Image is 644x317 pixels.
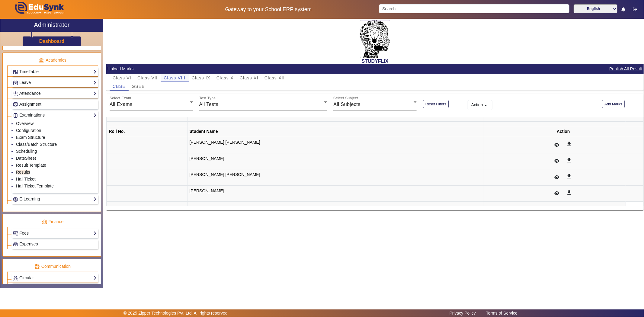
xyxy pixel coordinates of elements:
a: Class/Batch Structure [16,142,57,147]
p: © 2025 Zipper Technologies Pvt. Ltd. All rights reserved. [123,310,229,316]
img: academic.png [39,58,44,63]
h2: STUDYFLIX [106,58,644,64]
a: Results [16,170,30,175]
span: Class VI [113,76,131,80]
a: Hall Ticket [16,177,36,181]
mat-icon: get_app [566,157,572,163]
span: Class X [216,76,234,80]
td: [PERSON_NAME] [PERSON_NAME] [187,169,483,186]
th: Action [483,126,643,137]
span: GSEB [132,84,145,88]
span: Class XII [264,76,285,80]
mat-label: Select Exam [110,96,131,100]
img: finance.png [42,219,47,225]
a: Dashboard [39,38,65,44]
button: Reset Filters [423,100,449,108]
span: Assignment [19,102,41,107]
img: Assignments.png [13,102,18,107]
button: Action [468,100,492,110]
mat-icon: get_app [566,190,572,196]
a: Configuration [16,128,41,133]
span: CBSE [113,84,126,88]
mat-label: Test Type [199,96,216,100]
span: Class VII [137,76,158,80]
button: Publish All Result [609,65,642,73]
th: Student Name [187,126,483,137]
span: Class XI [240,76,258,80]
h5: Gateway to your School ERP system [164,6,372,13]
span: Class VIII [164,76,185,80]
img: communication.png [34,264,40,269]
a: Overview [16,121,34,126]
img: Payroll.png [13,242,18,246]
td: [PERSON_NAME] [187,185,483,202]
a: Administrator [0,19,103,32]
a: Assignment [13,101,97,108]
mat-icon: arrow_drop_down [483,102,489,108]
p: Academics [7,57,98,63]
a: DateSheet [16,156,36,161]
span: All Tests [199,102,219,107]
mat-icon: get_app [566,173,572,179]
p: Communication [7,263,98,270]
input: Search [379,4,569,13]
a: Result Template [16,163,46,168]
a: Exam Structure [16,135,45,140]
span: Expenses [19,242,38,246]
span: All Subjects [333,102,360,107]
td: [PERSON_NAME] [187,153,483,169]
mat-label: Select Subject [333,96,358,100]
p: Finance [7,219,98,225]
span: Class IX [192,76,210,80]
img: 2da83ddf-6089-4dce-a9e2-416746467bdd [360,20,390,58]
mat-icon: get_app [566,141,572,147]
a: Privacy Policy [447,309,479,317]
th: Roll No. [107,126,187,137]
h3: Dashboard [39,38,65,44]
mat-card-header: Upload Marks [106,64,644,74]
a: Hall Ticket Template [16,184,54,188]
a: Terms of Service [483,309,521,317]
span: All Exams [110,102,133,107]
a: Scheduling [16,149,37,154]
a: Expenses [13,241,97,248]
td: [PERSON_NAME] [PERSON_NAME] [187,137,483,153]
h2: Administrator [34,21,70,28]
button: Add Marks [602,100,625,108]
